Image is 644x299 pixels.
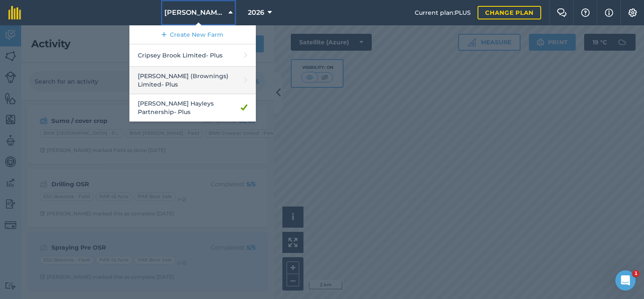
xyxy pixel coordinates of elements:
a: Create New Farm [129,25,256,44]
a: Cripsey Brook Limited- Plus [129,44,256,67]
iframe: Intercom live chat [615,270,636,291]
span: 2026 [248,8,264,18]
span: [PERSON_NAME] Hayleys Partnership [164,8,225,18]
img: A cog icon [628,8,638,17]
img: Two speech bubbles overlapping with the left bubble in the forefront [557,8,567,17]
span: Current plan : PLUS [415,8,471,17]
span: 1 [633,270,639,277]
a: [PERSON_NAME] (Brownings) Limited- Plus [129,67,256,94]
img: svg+xml;base64,PHN2ZyB4bWxucz0iaHR0cDovL3d3dy53My5vcmcvMjAwMC9zdmciIHdpZHRoPSIxNyIgaGVpZ2h0PSIxNy... [605,8,613,18]
a: Change plan [478,6,541,19]
img: fieldmargin Logo [8,6,21,19]
img: A question mark icon [580,8,590,17]
a: [PERSON_NAME] Hayleys Partnership- Plus [129,94,256,122]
